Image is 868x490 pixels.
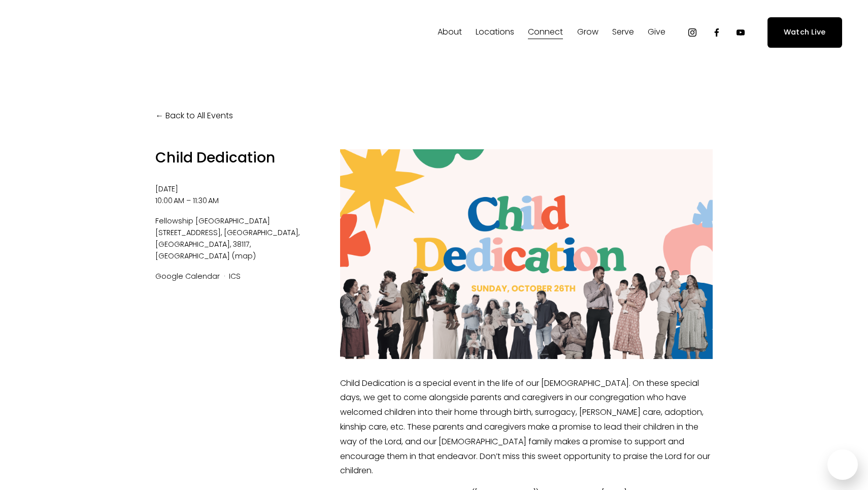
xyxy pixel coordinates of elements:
[528,25,563,40] span: Connect
[648,25,665,40] span: Give
[155,195,184,206] time: 10:00 AM
[340,376,713,479] p: Child Dedication is a special event in the life of our [DEMOGRAPHIC_DATA]. On these special days,...
[155,109,233,123] a: Back to All Events
[229,271,241,281] a: ICS
[736,27,746,38] a: YouTube
[193,195,219,206] time: 11:30 AM
[155,184,178,194] time: [DATE]
[528,24,563,41] a: folder dropdown
[612,24,634,41] a: folder dropdown
[155,215,322,227] span: Fellowship [GEOGRAPHIC_DATA]
[648,24,665,41] a: folder dropdown
[476,25,514,40] span: Locations
[712,27,722,38] a: Facebook
[155,149,322,167] h1: Child Dedication
[438,24,462,41] a: folder dropdown
[438,25,462,40] span: About
[155,251,230,261] span: [GEOGRAPHIC_DATA]
[577,24,598,41] a: folder dropdown
[476,24,514,41] a: folder dropdown
[577,25,598,40] span: Grow
[767,17,842,47] a: Watch Live
[687,27,697,38] a: Instagram
[155,227,299,249] span: [GEOGRAPHIC_DATA], [GEOGRAPHIC_DATA], 38117
[612,25,634,40] span: Serve
[155,271,220,281] a: Google Calendar
[232,251,256,261] a: (map)
[155,227,224,238] span: [STREET_ADDRESS]
[26,22,168,43] img: Fellowship Memphis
